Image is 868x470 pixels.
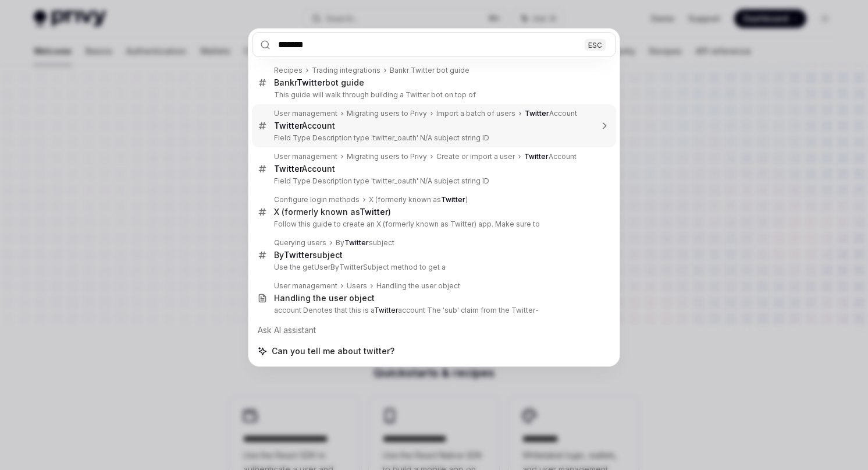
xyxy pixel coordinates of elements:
[274,195,360,204] div: Configure login methods
[347,109,427,118] div: Migrating users to Privy
[369,195,468,204] div: X (formerly known as )
[274,133,592,143] p: Field Type Description type 'twitter_oauth' N/A subject string ID
[390,66,469,75] div: Bankr Twitter bot guide
[347,152,427,161] div: Migrating users to Privy
[525,109,549,118] b: Twitter
[436,109,515,118] div: Import a batch of users
[252,320,616,341] div: Ask AI assistant
[344,238,369,247] b: Twitter
[312,66,380,75] div: Trading integrations
[274,250,343,260] div: By subject
[274,152,337,161] div: User management
[347,281,367,291] div: Users
[274,90,592,100] p: This guide will walk through building a Twitter bot on top of
[274,164,302,174] b: Twitter
[441,195,465,204] b: Twitter
[274,220,592,229] p: Follow this guide to create an X (formerly known as Twitter) app. Make sure to
[436,152,515,161] div: Create or import a user
[274,164,335,174] div: Account
[274,176,592,186] p: Field Type Description type 'twitter_oauth' N/A subject string ID
[374,306,398,314] b: Twitter
[274,238,326,248] div: Querying users
[274,109,337,118] div: User management
[524,152,549,161] b: Twitter
[274,77,364,88] div: Bankr bot guide
[525,109,577,118] div: Account
[274,281,337,291] div: User management
[376,281,460,291] div: Handling the user object
[524,152,577,161] div: Account
[274,306,592,315] p: account Denotes that this is a account The 'sub' claim from the Twitter-
[274,293,375,303] div: Handling the user object
[336,238,394,248] div: By subject
[274,121,335,131] div: Account
[297,77,325,87] b: Twitter
[274,121,302,130] b: Twitter
[360,207,388,217] b: Twitter
[274,263,592,272] p: Use the getUserByTwitterSubject method to get a
[272,345,394,357] span: Can you tell me about twitter?
[274,207,391,217] div: X (formerly known as )
[284,250,312,260] b: Twitter
[585,38,606,51] div: ESC
[274,66,303,75] div: Recipes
